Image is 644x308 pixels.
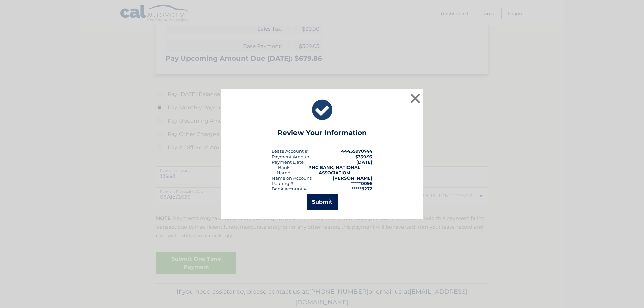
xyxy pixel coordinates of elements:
[307,194,338,210] button: Submit
[355,154,372,159] span: $339.93
[272,159,304,165] span: Payment Date
[272,165,296,175] div: Bank Name:
[308,165,360,175] strong: PNC BANK, NATIONAL ASSOCIATION
[272,159,305,165] div: :
[341,148,372,154] strong: 44455970744
[272,175,312,181] div: Name on Account:
[272,186,308,191] div: Bank Account #:
[356,159,372,165] span: [DATE]
[272,148,309,154] div: Lease Account #:
[272,154,312,159] div: Payment Amount:
[278,129,367,140] h3: Review Your Information
[409,91,422,105] button: ×
[272,181,294,186] div: Routing #:
[333,175,372,181] strong: [PERSON_NAME]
